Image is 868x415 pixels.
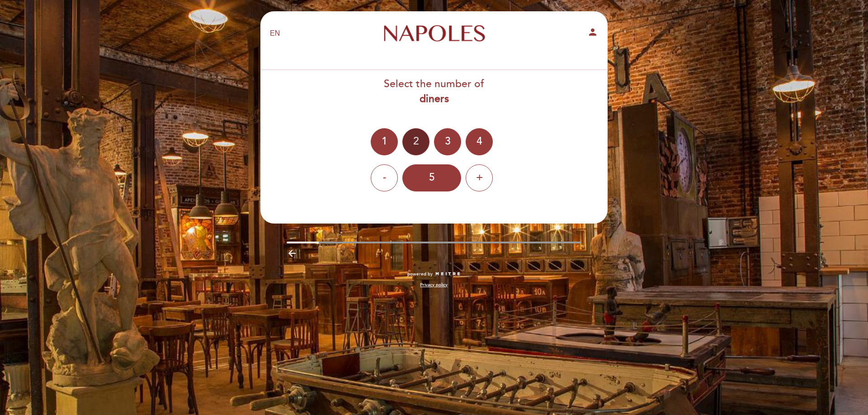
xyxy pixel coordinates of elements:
a: Privacy policy [420,282,448,288]
i: person [587,27,598,37]
div: 3 [434,128,461,155]
i: arrow_backward [287,248,297,259]
span: powered by [407,271,433,277]
div: 5 [402,164,461,191]
div: 2 [402,128,429,155]
div: - [371,164,398,191]
a: powered by [407,271,461,277]
b: diners [420,93,449,105]
a: [PERSON_NAME] [377,21,491,46]
div: Select the number of [260,77,608,107]
button: person [587,27,598,41]
div: 1 [371,128,398,155]
div: + [466,164,493,191]
img: MEITRE [435,272,461,276]
div: 4 [466,128,493,155]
